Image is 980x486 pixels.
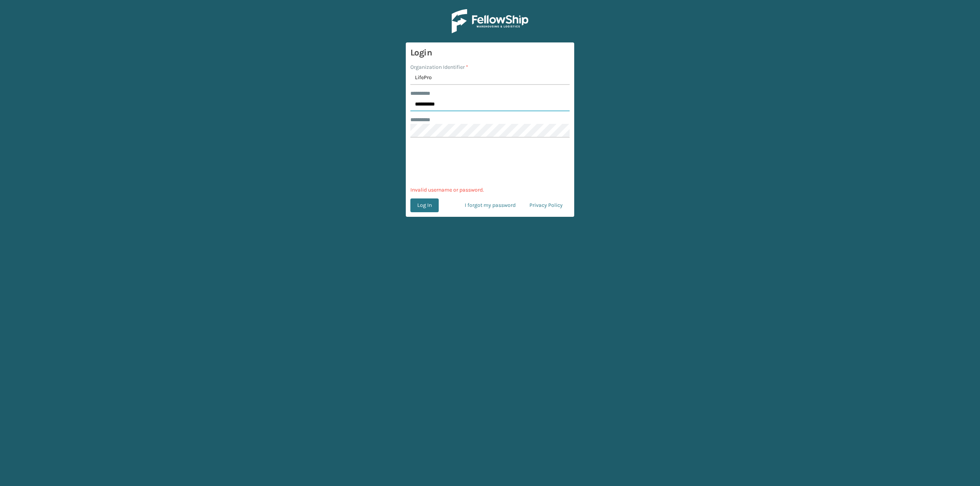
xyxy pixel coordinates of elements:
p: Invalid username or password. [410,186,570,194]
iframe: reCAPTCHA [432,147,548,177]
label: Organization Identifier [410,63,468,71]
button: Log In [410,198,439,212]
h3: Login [410,47,570,59]
a: I forgot my password [458,198,523,212]
a: Privacy Policy [523,198,570,212]
img: Logo [452,9,528,33]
